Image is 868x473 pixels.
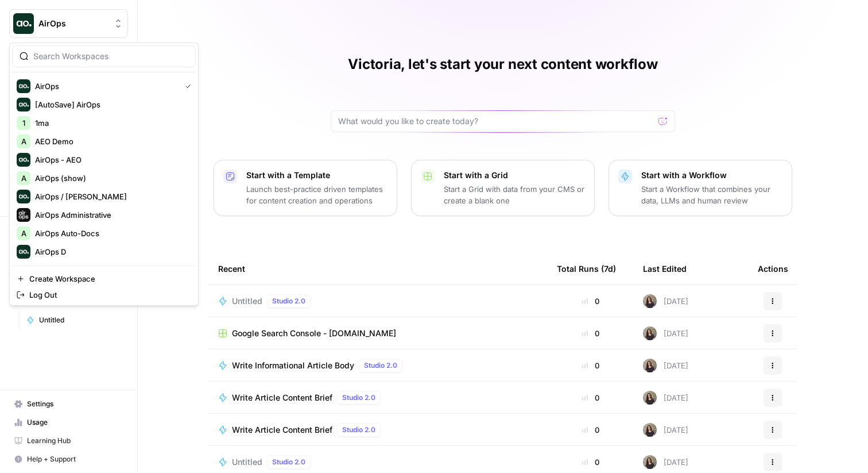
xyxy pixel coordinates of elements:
button: Workspace: AirOps [9,9,128,38]
a: UntitledStudio 2.0 [218,294,538,308]
input: What would you like to create today? [338,116,654,127]
span: 1 [22,117,25,129]
span: Write Article Content Brief [232,424,332,436]
a: Settings [9,395,128,413]
span: Untitled [232,295,262,307]
span: Usage [27,417,123,428]
div: 0 [557,392,625,403]
img: n04lk3h3q0iujb8nvuuepb5yxxxi [643,423,657,437]
img: AirOps D Logo [17,245,30,259]
span: Studio 2.0 [342,393,375,403]
div: [DATE] [643,294,688,308]
div: [DATE] [643,359,688,372]
img: AirOps Logo [17,79,30,93]
div: 0 [557,295,625,307]
span: A [21,136,26,147]
span: AirOps [38,18,108,29]
a: UntitledStudio 2.0 [218,455,538,469]
span: Settings [27,399,123,409]
span: AirOps / [PERSON_NAME] [35,191,187,202]
span: Studio 2.0 [342,425,375,435]
p: Start a Grid with data from your CMS or create a blank one [444,183,585,206]
span: A [21,172,26,184]
div: [DATE] [643,326,688,340]
button: Start with a GridStart a Grid with data from your CMS or create a blank one [411,160,595,216]
span: Learning Hub [27,436,123,446]
span: AirOps Auto-Docs [35,228,187,239]
a: Log Out [12,287,196,303]
img: AirOps / Nicholas Cabral Logo [17,190,30,203]
img: n04lk3h3q0iujb8nvuuepb5yxxxi [643,294,657,308]
h1: Victoria, let's start your next content workflow [348,55,657,74]
p: Launch best-practice driven templates for content creation and operations [246,183,387,206]
img: AirOps - AEO Logo [17,153,30,167]
input: Search Workspaces [33,51,188,62]
div: Last Edited [643,253,687,284]
span: Untitled [39,315,123,325]
img: n04lk3h3q0iujb8nvuuepb5yxxxi [643,326,657,340]
span: Studio 2.0 [272,296,305,306]
div: Workspace: AirOps [9,43,199,306]
div: Actions [758,253,788,284]
div: [DATE] [643,391,688,405]
div: Total Runs (7d) [557,253,616,284]
div: [DATE] [643,423,688,437]
span: AEO Demo [35,136,187,147]
span: Write Article Content Brief [232,392,332,403]
p: Start with a Workflow [641,170,782,181]
img: n04lk3h3q0iujb8nvuuepb5yxxxi [643,359,657,372]
span: Google Search Console - [DOMAIN_NAME] [232,328,396,339]
span: AirOps (show) [35,172,187,184]
span: AirOps - AEO [35,154,187,166]
span: Untitled [232,456,262,468]
div: 0 [557,456,625,468]
button: Start with a TemplateLaunch best-practice driven templates for content creation and operations [214,160,397,216]
div: 0 [557,360,625,371]
div: Recent [218,253,538,284]
span: Log Out [29,289,187,301]
div: [DATE] [643,455,688,469]
span: AirOps Administrative [35,209,187,221]
img: AirOps Administrative Logo [17,208,30,222]
span: [AutoSave] AirOps [35,99,187,110]
div: 0 [557,328,625,339]
span: AirOps [35,80,176,92]
span: Studio 2.0 [364,360,397,371]
p: Start with a Template [246,170,387,181]
span: 1ma [35,117,187,129]
a: Write Informational Article BodyStudio 2.0 [218,359,538,372]
img: n04lk3h3q0iujb8nvuuepb5yxxxi [643,455,657,469]
span: Write Informational Article Body [232,360,354,371]
p: Start a Workflow that combines your data, LLMs and human review [641,183,782,206]
p: Start with a Grid [444,170,585,181]
a: Write Article Content BriefStudio 2.0 [218,391,538,405]
a: Learning Hub [9,432,128,450]
img: n04lk3h3q0iujb8nvuuepb5yxxxi [643,391,657,405]
a: Usage [9,413,128,432]
button: Start with a WorkflowStart a Workflow that combines your data, LLMs and human review [609,160,792,216]
span: A [21,228,26,239]
a: Untitled [21,311,128,329]
div: 0 [557,424,625,436]
span: AirOps D [35,246,187,257]
img: AirOps Logo [13,13,34,34]
a: Create Workspace [12,271,196,287]
a: Write Article Content BriefStudio 2.0 [218,423,538,437]
span: Help + Support [27,454,123,464]
span: Create Workspace [29,273,187,284]
img: [AutoSave] AirOps Logo [17,98,30,111]
button: Help + Support [9,450,128,468]
span: Studio 2.0 [272,457,305,467]
a: Google Search Console - [DOMAIN_NAME] [218,328,538,339]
